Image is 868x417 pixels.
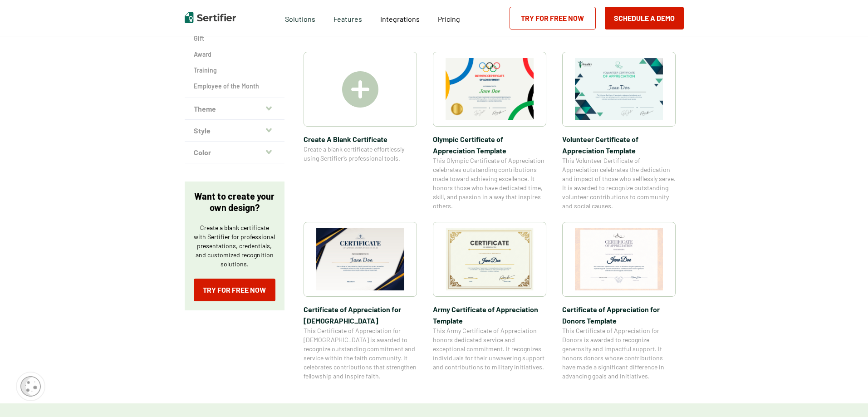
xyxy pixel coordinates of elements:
[562,133,676,156] span: Volunteer Certificate of Appreciation Template
[194,66,275,75] a: Training
[510,7,596,29] a: Try for Free Now
[185,120,284,142] button: Style
[446,228,534,290] img: Army Certificate of Appreciation​ Template
[433,326,546,372] span: This Army Certificate of Appreciation honors dedicated service and exceptional commitment. It rec...
[562,156,676,211] span: This Volunteer Certificate of Appreciation celebrates the dedication and impact of those who self...
[562,326,676,381] span: This Certificate of Appreciation for Donors is awarded to recognize generosity and impactful supp...
[194,34,275,43] a: Gift
[823,373,868,417] iframe: Chat Widget
[342,71,378,108] img: Create A Blank Certificate
[575,228,663,290] img: Certificate of Appreciation for Donors​ Template
[304,145,417,163] span: Create a blank certificate effortlessly using Sertifier’s professional tools.
[380,12,420,24] a: Integrations
[304,326,417,381] span: This Certificate of Appreciation for [DEMOGRAPHIC_DATA] is awarded to recognize outstanding commi...
[380,15,420,23] span: Integrations
[194,82,275,91] a: Employee of the Month
[433,133,546,156] span: Olympic Certificate of Appreciation​ Template
[194,50,275,59] a: Award
[433,304,546,326] span: Army Certificate of Appreciation​ Template
[433,222,546,381] a: Army Certificate of Appreciation​ TemplateArmy Certificate of Appreciation​ TemplateThis Army Cer...
[194,191,275,213] p: Want to create your own design?
[185,12,236,23] img: Sertifier | Digital Credentialing Platform
[185,98,284,120] button: Theme
[433,52,546,211] a: Olympic Certificate of Appreciation​ TemplateOlympic Certificate of Appreciation​ TemplateThis Ol...
[562,304,676,326] span: Certificate of Appreciation for Donors​ Template
[304,133,417,145] span: Create A Blank Certificate
[446,58,534,120] img: Olympic Certificate of Appreciation​ Template
[333,12,362,24] span: Features
[316,228,404,290] img: Certificate of Appreciation for Church​
[185,142,284,163] button: Color
[20,376,41,397] img: Cookie Popup Icon
[304,304,417,326] span: Certificate of Appreciation for [DEMOGRAPHIC_DATA]​
[438,12,460,24] a: Pricing
[562,52,676,211] a: Volunteer Certificate of Appreciation TemplateVolunteer Certificate of Appreciation TemplateThis ...
[194,279,275,301] a: Try for Free Now
[304,222,417,381] a: Certificate of Appreciation for Church​Certificate of Appreciation for [DEMOGRAPHIC_DATA]​This Ce...
[575,58,663,120] img: Volunteer Certificate of Appreciation Template
[562,222,676,381] a: Certificate of Appreciation for Donors​ TemplateCertificate of Appreciation for Donors​ TemplateT...
[605,7,684,29] button: Schedule a Demo
[194,223,275,269] p: Create a blank certificate with Sertifier for professional presentations, credentials, and custom...
[433,156,546,211] span: This Olympic Certificate of Appreciation celebrates outstanding contributions made toward achievi...
[285,12,315,24] span: Solutions
[438,15,460,23] span: Pricing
